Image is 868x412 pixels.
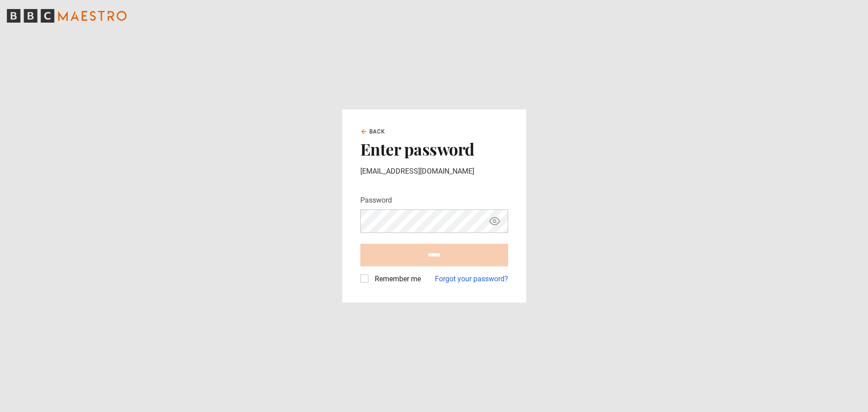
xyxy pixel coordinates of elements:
label: Password [360,195,392,206]
svg: BBC Maestro [7,9,127,23]
button: Show password [487,213,502,229]
label: Remember me [371,274,421,284]
span: Back [369,128,386,136]
p: [EMAIL_ADDRESS][DOMAIN_NAME] [360,166,508,177]
a: Back [360,128,386,136]
h2: Enter password [360,139,508,158]
a: Forgot your password? [435,274,508,284]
